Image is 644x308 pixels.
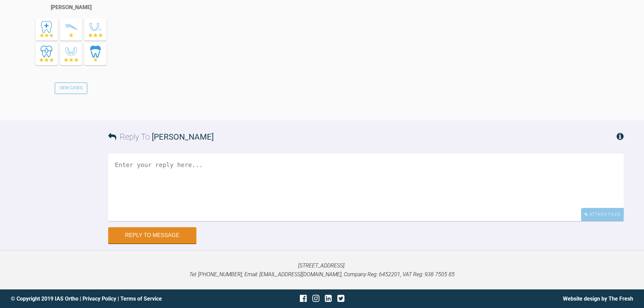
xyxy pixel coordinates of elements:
a: Website design by The Fresh [563,295,633,302]
div: © Copyright 2019 IAS Ortho | | [11,294,218,303]
div: [PERSON_NAME] [51,3,92,12]
button: Reply to Message [108,227,196,243]
div: Attach Files [581,208,624,221]
span: [PERSON_NAME] [152,132,214,142]
p: [STREET_ADDRESS]. Tel: [PHONE_NUMBER], Email: [EMAIL_ADDRESS][DOMAIN_NAME], Company Reg: 6452201,... [11,261,633,279]
h3: Reply To [108,131,214,143]
a: Privacy Policy [82,295,116,302]
a: Terms of Service [120,295,162,302]
a: View Cases [55,82,87,94]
